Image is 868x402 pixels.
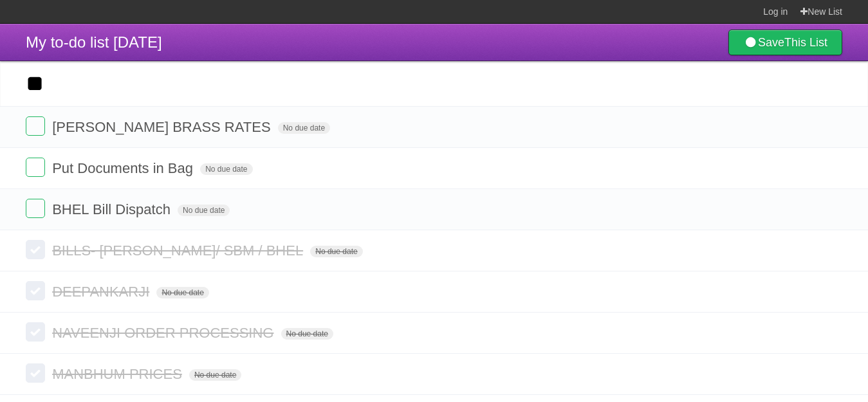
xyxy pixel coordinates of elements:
[52,242,306,259] span: BILLS- [PERSON_NAME]/ SBM / BHEL
[281,328,333,340] span: No due date
[178,205,230,216] span: No due date
[784,36,827,49] b: This List
[52,284,152,300] span: DEEPANKARJI
[26,199,45,218] label: Done
[278,122,330,134] span: No due date
[189,369,241,381] span: No due date
[26,281,45,300] label: Done
[52,160,196,176] span: Put Documents in Bag
[26,158,45,177] label: Done
[52,201,174,217] span: BHEL Bill Dispatch
[200,163,252,175] span: No due date
[26,33,162,51] span: My to-do list [DATE]
[52,119,273,135] span: [PERSON_NAME] BRASS RATES
[26,363,45,383] label: Done
[26,322,45,342] label: Done
[26,240,45,259] label: Done
[26,116,45,136] label: Done
[52,366,185,382] span: MANBHUM PRICES
[310,246,362,257] span: No due date
[728,30,842,55] a: SaveThis List
[52,325,277,341] span: NAVEENJI ORDER PROCESSING
[156,287,208,298] span: No due date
